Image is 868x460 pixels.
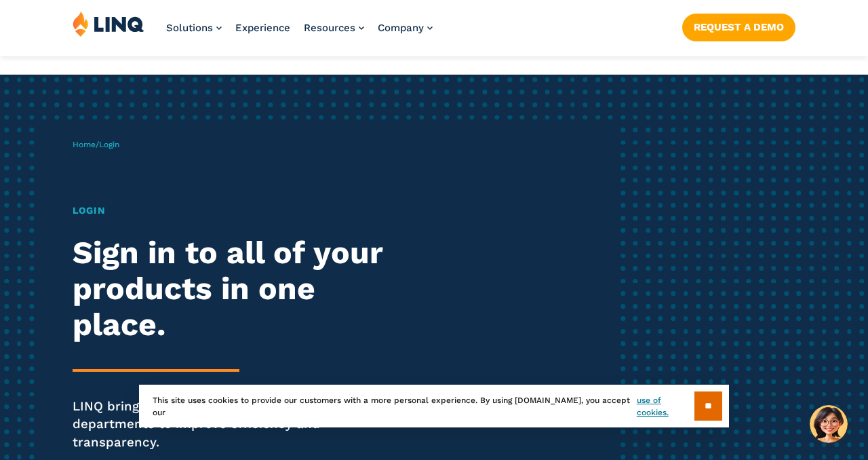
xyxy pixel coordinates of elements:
[73,140,119,149] span: /
[99,140,119,149] span: Login
[73,204,407,218] h1: Login
[378,22,424,34] span: Company
[73,140,96,149] a: Home
[73,235,407,343] h2: Sign in to all of your products in one place.
[378,22,433,34] a: Company
[73,11,144,37] img: LINQ | K‑12 Software
[637,394,694,419] a: use of cookies.
[682,11,795,41] nav: Button Navigation
[682,14,795,41] a: Request a Demo
[166,22,222,34] a: Solutions
[73,398,407,452] p: LINQ brings together students, parents and all your departments to improve efficiency and transpa...
[304,22,364,34] a: Resources
[304,22,355,34] span: Resources
[810,405,848,443] button: Hello, have a question? Let’s chat.
[139,385,729,427] div: This site uses cookies to provide our customers with a more personal experience. By using [DOMAIN...
[166,11,433,56] nav: Primary Navigation
[235,22,290,34] a: Experience
[166,22,213,34] span: Solutions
